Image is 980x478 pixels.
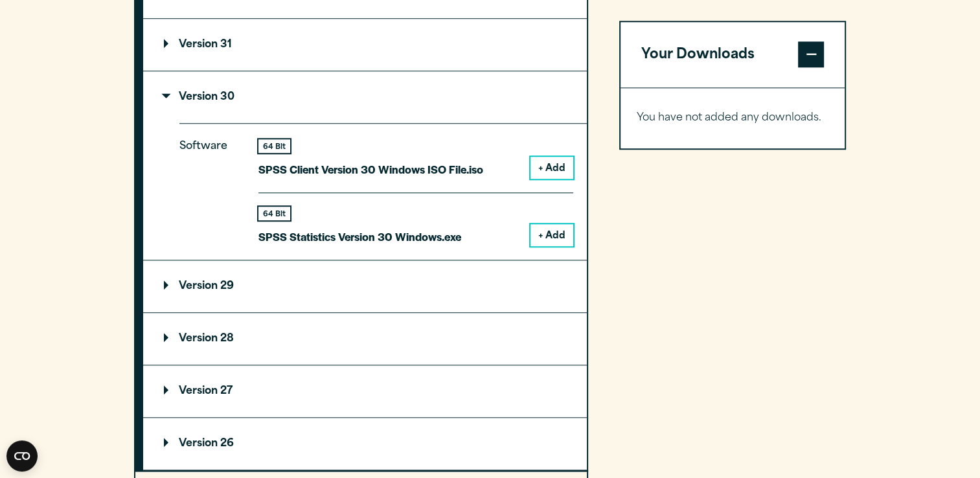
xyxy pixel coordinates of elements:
p: SPSS Client Version 30 Windows ISO File.iso [258,160,483,179]
summary: Version 29 [143,260,587,312]
div: 64 Bit [258,207,290,220]
button: + Add [530,224,573,246]
button: Open CMP widget [6,440,38,472]
p: Version 29 [164,281,234,291]
p: Version 30 [164,92,234,102]
summary: Version 27 [143,365,587,417]
button: Your Downloads [621,22,845,88]
summary: Version 30 [143,71,587,123]
p: Version 28 [164,334,234,344]
p: Version 27 [164,386,233,396]
div: Your Downloads [621,88,845,149]
summary: Version 26 [143,418,587,470]
p: Version 31 [164,40,232,50]
button: + Add [530,157,573,179]
p: Software [179,137,238,235]
summary: Version 28 [143,313,587,365]
p: Version 26 [164,438,234,449]
p: You have not added any downloads. [637,109,829,128]
p: SPSS Statistics Version 30 Windows.exe [258,227,461,246]
div: 64 Bit [258,139,290,153]
div: IBM SPSS Statistics [143,18,587,470]
summary: Version 31 [143,19,587,71]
